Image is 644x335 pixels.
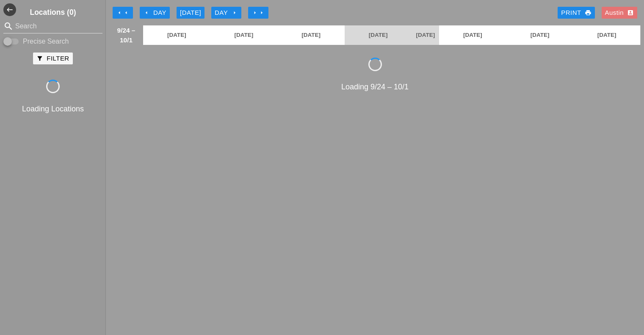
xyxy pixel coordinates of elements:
i: arrow_right [258,9,265,16]
a: [DATE] [210,25,278,45]
label: Precise Search [23,37,69,46]
i: arrow_left [123,9,130,16]
button: Day [140,7,170,19]
i: filter_alt [36,55,43,62]
button: Shrink Sidebar [3,3,16,16]
div: Austin [605,8,634,18]
a: [DATE] [277,25,345,45]
a: [DATE] [573,25,640,45]
button: Move Back 1 Week [113,7,133,19]
span: 9/24 – 10/1 [113,25,139,45]
a: [DATE] [143,25,210,45]
a: [DATE] [345,25,412,45]
button: Day [211,7,241,19]
input: Search [15,19,91,33]
button: [DATE] [177,7,205,19]
i: arrow_right [231,9,238,16]
i: print [585,9,591,16]
div: Print [561,8,591,18]
div: Filter [36,54,69,64]
button: Move Ahead 1 Week [248,7,268,19]
i: search [3,21,14,31]
a: [DATE] [412,25,439,45]
i: arrow_left [143,9,150,16]
div: Day [143,8,166,18]
button: Filter [33,53,72,64]
div: Enable Precise search to match search terms exactly. [3,36,102,47]
button: Austin [602,7,637,19]
div: Loading 9/24 – 10/1 [109,81,641,93]
i: west [3,3,16,16]
div: Day [215,8,238,18]
i: account_box [627,9,634,16]
a: [DATE] [439,25,506,45]
i: arrow_right [252,9,258,16]
a: [DATE] [506,25,574,45]
div: Loading Locations [2,103,104,115]
i: arrow_left [116,9,123,16]
div: [DATE] [180,8,201,18]
a: Print [558,7,594,19]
